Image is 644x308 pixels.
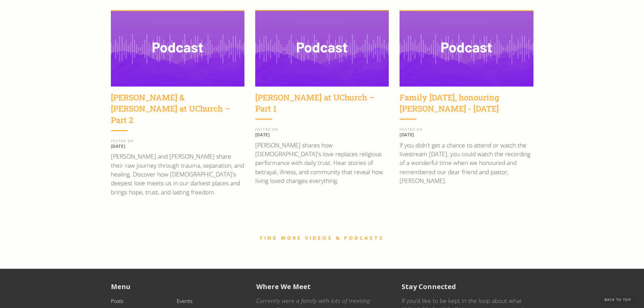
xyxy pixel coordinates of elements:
img: Wayne & Sara Jacobsen at UChurch – Part 2 [111,11,244,86]
a: [PERSON_NAME] & [PERSON_NAME] at UChurch – Part 2 [111,92,244,130]
a: FIND MORE VIDEOS & PODCASTS [260,235,384,241]
h5: Menu [111,282,243,291]
div: [PERSON_NAME] & [PERSON_NAME] at UChurch – Part 2 [111,92,244,126]
p: If you didn’t get a chance to attend or watch the livestream [DATE], you could watch the recordin... [400,141,533,185]
h5: Stay Connected [402,282,533,291]
a: Family [DATE], honouring [PERSON_NAME] - [DATE] [400,92,533,119]
p: [DATE] [111,143,244,149]
div: POSTED ON [255,128,389,131]
div: [PERSON_NAME] at UChurch – Part 1 [255,92,389,115]
img: Family Sunday, honouring Jen Reding - June 9, 2024 [400,11,533,86]
p: [DATE] [400,132,533,137]
div: POSTED ON [111,140,244,143]
div: POSTED ON [400,128,533,131]
a: [PERSON_NAME] at UChurch – Part 1 [255,92,389,119]
p: [PERSON_NAME] shares how [DEMOGRAPHIC_DATA]’s love replaces religious performance with daily trus... [255,141,389,185]
p: [PERSON_NAME] and [PERSON_NAME] share their raw journey through trauma, separation, and healing. ... [111,152,244,196]
a: Events [177,297,192,305]
a: Posts [111,297,123,305]
img: Wayne Jacobsen at UChurch – Part 1 [255,11,389,86]
div: Family [DATE], honouring [PERSON_NAME] - [DATE] [400,92,533,115]
h5: Where We Meet [256,282,388,291]
p: [DATE] [255,132,389,137]
a: Back to Top [600,296,636,304]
